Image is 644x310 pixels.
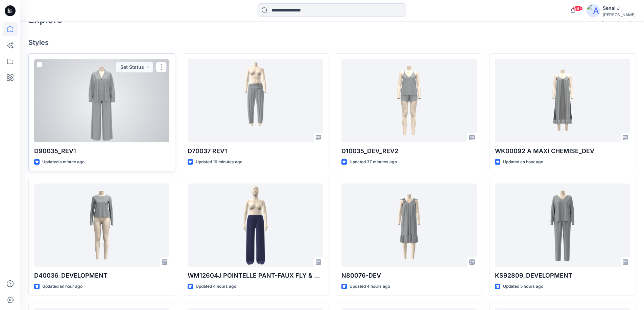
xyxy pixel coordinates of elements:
[34,184,169,267] a: D40036_DEVELOPMENT
[42,283,82,290] p: Updated an hour ago
[341,146,477,156] p: D10035_DEV_REV2
[28,14,63,25] h2: Explore
[495,271,630,280] p: KS92809_DEVELOPMENT
[495,146,630,156] p: WK00092 A MAXI CHEMISE_DEV
[350,159,397,166] p: Updated 37 minutes ago
[42,159,85,166] p: Updated a minute ago
[188,184,323,267] a: WM12604J POINTELLE PANT-FAUX FLY & BUTTONS + PICOT_COLORWAY_REV3
[188,59,323,142] a: D70037 REV1
[603,4,636,12] div: Senal J
[587,4,600,18] img: avatar
[188,271,323,280] p: WM12604J POINTELLE PANT-FAUX FLY & BUTTONS + PICOT_COLORWAY_REV3
[341,271,477,280] p: N80076-DEV
[188,146,323,156] p: D70037 REV1
[503,159,543,166] p: Updated an hour ago
[34,271,169,280] p: D40036_DEVELOPMENT
[34,146,169,156] p: D90035_REV1
[196,283,236,290] p: Updated 4 hours ago
[341,59,477,142] a: D10035_DEV_REV2
[495,184,630,267] a: KS92809_DEVELOPMENT
[28,38,636,47] h4: Styles
[196,159,242,166] p: Updated 16 minutes ago
[573,6,583,11] span: 99+
[341,184,477,267] a: N80076-DEV
[34,59,169,142] a: D90035_REV1
[495,59,630,142] a: WK00092 A MAXI CHEMISE_DEV
[503,283,543,290] p: Updated 5 hours ago
[350,283,390,290] p: Updated 4 hours ago
[603,12,636,17] div: [PERSON_NAME]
